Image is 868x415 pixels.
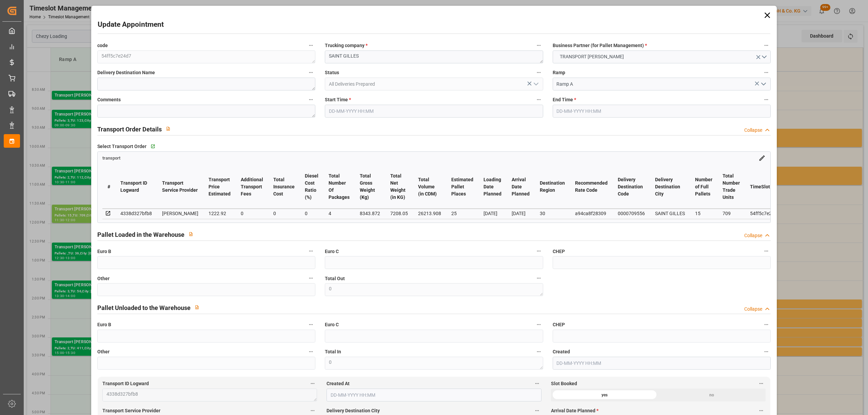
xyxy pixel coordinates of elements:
span: Status [325,69,339,76]
span: code [97,42,108,49]
th: Total Insurance Cost [268,165,300,209]
span: Delivery Destination Name [97,69,155,76]
th: Destination Region [535,165,570,209]
button: open menu [758,79,768,89]
button: open menu [553,50,771,63]
div: SAINT GILLES [655,209,685,217]
button: CHEP [762,247,771,255]
div: 0 [273,209,295,217]
th: Transport Price Estimated [203,165,236,209]
button: Delivery Destination Name [307,68,315,77]
input: Type to search/select [553,78,771,90]
span: Ramp [553,69,565,76]
div: 1222.92 [209,209,231,217]
div: Collapse [744,232,762,239]
input: Type to search/select [325,78,543,90]
button: Status [534,68,543,77]
span: transport [102,155,120,161]
div: no [658,389,766,401]
span: Trucking company [325,42,368,49]
button: Created [762,347,771,356]
button: Transport Service Provider [308,406,317,415]
span: Total In [325,348,341,355]
button: Comments [307,95,315,104]
th: Transport ID Logward [115,165,157,209]
span: Created At [327,380,350,387]
input: DD-MM-YYYY HH:MM [553,105,771,118]
span: Arrival Date Planned [551,407,598,414]
div: a94ca8f28309 [575,209,608,217]
th: Delivery Destination Code [613,165,650,209]
span: Other [97,275,110,282]
div: 8343.872 [360,209,380,217]
th: Estimated Pallet Places [446,165,478,209]
button: CHEP [762,320,771,329]
div: Collapse [744,127,762,134]
h2: Update Appointment [98,19,164,30]
button: Total Out [534,274,543,283]
span: Euro C [325,321,339,328]
span: Other [97,348,110,355]
span: CHEP [553,321,565,328]
button: Euro B [307,247,315,255]
h2: Pallet Loaded in the Warehouse [97,230,184,239]
span: Comments [97,96,121,103]
th: Loading Date Planned [478,165,507,209]
textarea: 0 [325,357,543,370]
button: Ramp [762,68,771,77]
div: Collapse [744,306,762,313]
th: Total Number Trade Units [717,165,745,209]
button: Trucking company * [534,41,543,50]
div: 7208.05 [390,209,408,217]
span: Total Out [325,275,345,282]
button: Transport ID Logward [308,379,317,388]
div: [DATE] [484,209,501,217]
div: 0000709556 [618,209,645,217]
th: # [102,165,115,209]
div: [PERSON_NAME] [162,209,198,217]
div: 25 [451,209,473,217]
div: 4 [329,209,350,217]
div: 26213.908 [418,209,441,217]
th: Additional Transport Fees [236,165,268,209]
th: Number of Full Pallets [690,165,717,209]
div: 0 [241,209,263,217]
button: code [307,41,315,50]
button: Business Partner (for Pallet Management) * [762,41,771,50]
th: Total Number Of Packages [323,165,355,209]
div: 30 [540,209,565,217]
input: DD-MM-YYYY HH:MM [553,357,771,370]
th: Transport Service Provider [157,165,203,209]
div: 15 [695,209,712,217]
th: Diesel Cost Ratio (%) [300,165,323,209]
span: CHEP [553,248,565,255]
span: End Time [553,96,576,103]
button: View description [184,228,197,241]
th: Recommended Rate Code [570,165,613,209]
button: Euro C [534,247,543,255]
th: Arrival Date Planned [507,165,535,209]
span: Created [553,348,570,355]
span: Transport ID Logward [102,380,149,387]
span: Slot Booked [551,380,577,387]
input: DD-MM-YYYY HH:MM [327,389,541,401]
div: 0 [305,209,318,217]
input: DD-MM-YYYY HH:MM [325,105,543,118]
button: End Time * [762,95,771,104]
button: Start Time * [534,95,543,104]
div: 4338d327bfb8 [120,209,152,217]
span: Business Partner (for Pallet Management) [553,42,647,49]
button: View description [191,301,203,314]
button: Slot Booked [757,379,766,388]
button: Created At [533,379,541,388]
div: [DATE] [512,209,530,217]
th: Total Net Weight (in KG) [385,165,413,209]
div: 709 [723,209,740,217]
th: Total Volume (in CDM) [413,165,446,209]
th: Delivery Destination City [650,165,690,209]
div: 54ff5c7e24d7 [750,209,780,217]
textarea: SAINT GILLES [325,50,543,63]
button: Total In [534,347,543,356]
span: Euro B [97,321,111,328]
span: Start Time [325,96,351,103]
